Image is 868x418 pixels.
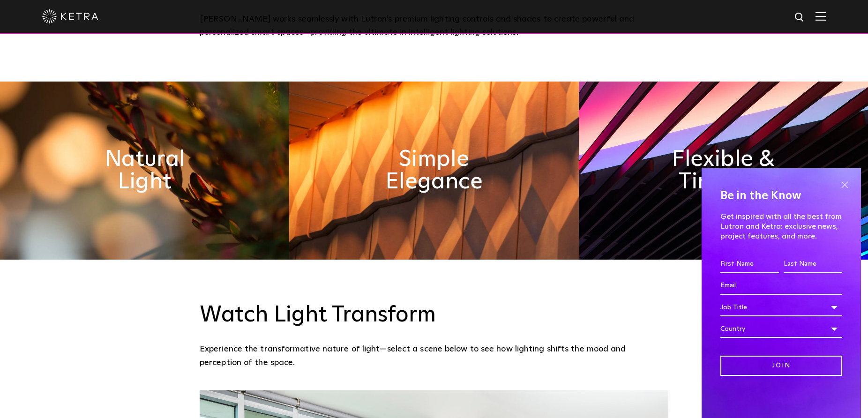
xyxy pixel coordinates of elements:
p: Get inspired with all the best from Lutron and Ketra: exclusive news, project features, and more. [720,212,842,241]
img: simple_elegance [289,82,578,260]
div: Country [720,320,842,338]
img: search icon [794,12,806,23]
input: Join [720,356,842,376]
h4: Be in the Know [720,187,842,205]
input: Last Name [784,255,842,273]
h2: Simple Elegance [364,148,504,193]
p: Experience the transformative nature of light—select a scene below to see how lighting shifts the... [200,343,664,369]
h2: Flexible & Timeless [653,148,793,193]
h3: Watch Light Transform [200,302,668,329]
img: ketra-logo-2019-white [42,9,98,23]
img: Hamburger%20Nav.svg [816,12,826,21]
input: Email [720,277,842,295]
div: Job Title [720,299,842,316]
input: First Name [720,255,779,273]
img: flexible_timeless_ketra [579,82,868,260]
h2: Natural Light [75,148,215,193]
